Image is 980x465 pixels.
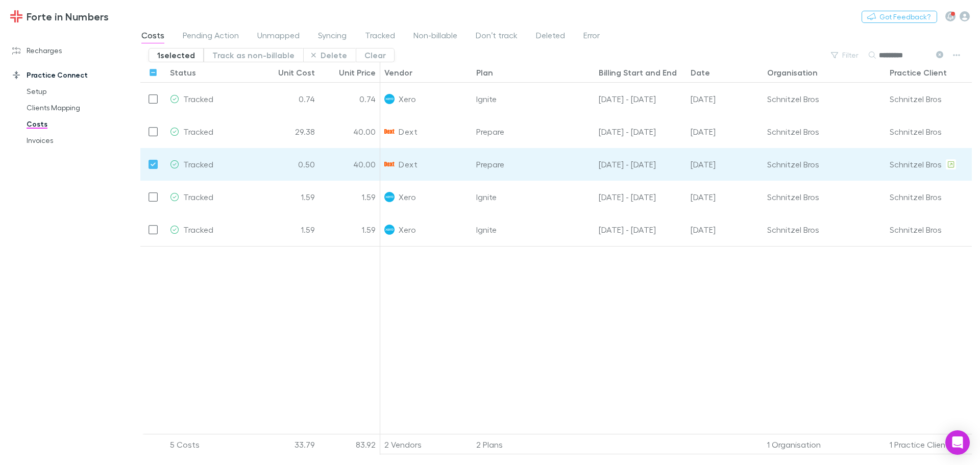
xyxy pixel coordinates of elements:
[204,48,303,62] button: Track as non-billable
[183,127,213,136] span: Tracked
[319,148,380,181] div: 40.00
[258,434,319,455] div: 33.79
[399,148,417,180] span: Dext
[384,192,395,202] img: Xero's Logo
[16,100,138,116] a: Clients Mapping
[472,148,595,181] div: Prepare
[258,213,319,246] div: 1.59
[583,30,600,43] span: Error
[595,213,687,246] div: 11 Aug - 10 Sep 25
[384,159,395,169] img: Dext's Logo
[258,115,319,148] div: 29.38
[183,94,213,104] span: Tracked
[687,181,763,213] div: 11 Aug 2025
[767,213,881,246] div: Schnitzel Bros
[890,115,942,148] div: Schnitzel Bros
[319,213,380,246] div: 1.59
[384,127,395,137] img: Dext's Logo
[536,30,565,43] span: Deleted
[384,225,395,235] img: Xero's Logo
[599,67,677,78] div: Billing Start and End
[879,49,930,61] div: Search
[166,434,258,455] div: 5 Costs
[890,213,942,246] div: Schnitzel Bros
[339,67,376,78] div: Unit Price
[27,10,109,22] h3: Forte in Numbers
[2,67,138,83] a: Practice Connect
[472,181,595,213] div: Ignite
[687,213,763,246] div: 11 Sep 2025
[183,159,213,169] span: Tracked
[472,213,595,246] div: Ignite
[476,67,493,78] div: Plan
[862,11,937,23] button: Got Feedback?
[691,67,710,78] div: Date
[767,115,881,148] div: Schnitzel Bros
[595,148,687,181] div: 01 Aug - 31 Aug 25
[141,30,164,43] span: Costs
[303,48,356,62] button: Delete
[183,225,213,234] span: Tracked
[890,83,942,115] div: Schnitzel Bros
[318,30,347,43] span: Syncing
[399,115,417,148] span: Dext
[258,148,319,181] div: 0.50
[767,181,881,213] div: Schnitzel Bros
[767,67,818,78] div: Organisation
[767,148,881,180] div: Schnitzel Bros
[16,116,138,132] a: Costs
[472,83,595,115] div: Ignite
[170,67,196,78] div: Status
[890,67,947,78] div: Practice Client
[687,148,763,181] div: 01 Sep 2025
[826,49,865,61] button: Filter
[257,30,300,43] span: Unmapped
[16,83,138,100] a: Setup
[319,115,380,148] div: 40.00
[595,115,687,148] div: 01 Sep - 30 Sep 25
[687,115,763,148] div: 01 Sep 2025
[472,434,595,455] div: 2 Plans
[319,434,380,455] div: 83.92
[16,132,138,149] a: Invoices
[380,434,472,455] div: 2 Vendors
[319,83,380,115] div: 0.74
[595,181,687,213] div: 11 Jul - 10 Aug 25
[413,30,457,43] span: Non-billable
[890,148,942,180] div: Schnitzel Bros
[356,48,395,62] button: Clear
[476,30,518,43] span: Don’t track
[687,83,763,115] div: 11 Jul 2025
[763,434,886,455] div: 1 Organisation
[472,115,595,148] div: Prepare
[4,4,115,29] a: Forte in Numbers
[767,83,881,115] div: Schnitzel Bros
[399,83,415,115] span: Xero
[945,430,970,455] div: Open Intercom Messenger
[149,48,204,62] button: 1selected
[319,181,380,213] div: 1.59
[399,213,415,246] span: Xero
[183,192,213,202] span: Tracked
[278,67,315,78] div: Unit Cost
[399,181,415,213] span: Xero
[10,10,22,22] img: Forte in Numbers's Logo
[258,83,319,115] div: 0.74
[595,83,687,115] div: 27 Jun - 10 Jul 25
[183,30,239,43] span: Pending Action
[384,67,412,78] div: Vendor
[2,42,138,59] a: Recharges
[365,30,395,43] span: Tracked
[886,434,977,455] div: 1 Practice Client
[384,94,395,104] img: Xero's Logo
[890,181,942,213] div: Schnitzel Bros
[258,181,319,213] div: 1.59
